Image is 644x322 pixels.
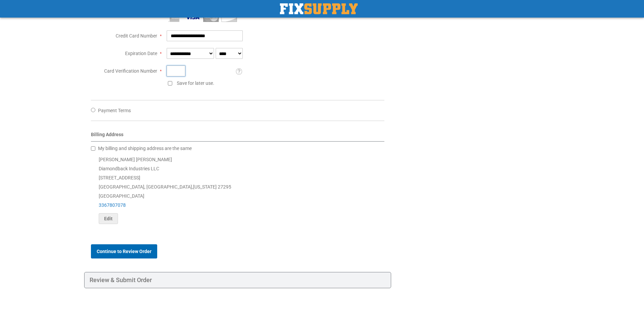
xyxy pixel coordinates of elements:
[280,3,358,14] img: Fix Industrial Supply
[125,51,157,56] span: Expiration Date
[104,216,113,221] span: Edit
[104,68,157,74] span: Card Verification Number
[91,155,385,224] div: [PERSON_NAME] [PERSON_NAME] Diamondback Industries LLC [STREET_ADDRESS] [GEOGRAPHIC_DATA], [GEOGR...
[84,272,391,288] div: Review & Submit Order
[98,146,192,151] span: My billing and shipping address are the same
[91,244,157,258] button: Continue to Review Order
[177,80,214,86] span: Save for later use.
[116,33,157,39] span: Credit Card Number
[91,131,385,142] div: Billing Address
[99,202,126,208] a: 3367807078
[193,184,217,190] span: [US_STATE]
[97,249,151,254] span: Continue to Review Order
[98,108,131,113] span: Payment Terms
[99,213,118,224] button: Edit
[280,3,358,14] a: store logo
